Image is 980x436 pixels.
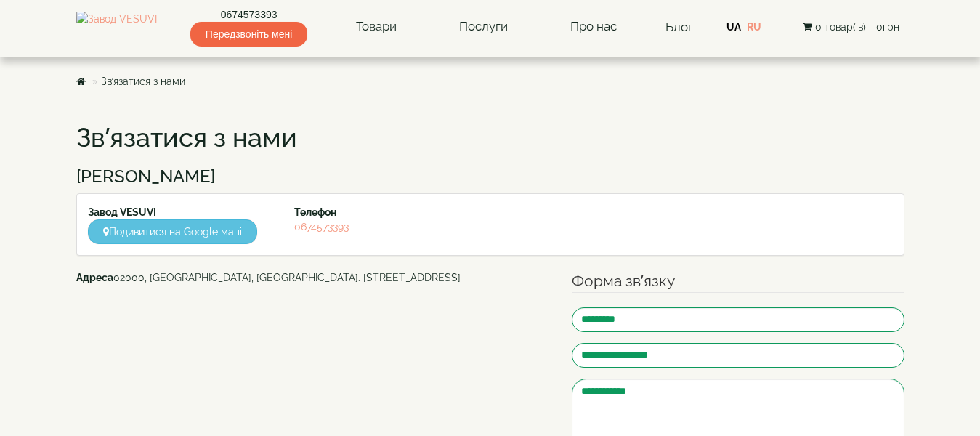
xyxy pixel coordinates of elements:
[445,10,522,44] a: Послуги
[88,219,257,244] a: Подивитися на Google мапі
[190,7,307,22] a: 0674573393
[76,12,157,42] img: Завод VESUVI
[294,206,336,218] strong: Телефон
[726,21,741,33] a: UA
[76,167,904,186] h3: [PERSON_NAME]
[294,221,349,233] a: 0674573393
[76,272,113,283] b: Адреса
[815,21,899,33] span: 0 товар(ів) - 0грн
[798,19,904,35] button: 0 товар(ів) - 0грн
[76,270,551,285] address: 02000, [GEOGRAPHIC_DATA], [GEOGRAPHIC_DATA]. [STREET_ADDRESS]
[76,124,904,153] h1: Зв’язатися з нами
[101,76,185,87] a: Зв’язатися з нами
[88,206,156,218] strong: Завод VESUVI
[556,10,631,44] a: Про нас
[190,22,307,47] span: Передзвоніть мені
[747,21,761,33] a: RU
[341,10,411,44] a: Товари
[665,20,693,34] a: Блог
[572,270,904,293] legend: Форма зв’язку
